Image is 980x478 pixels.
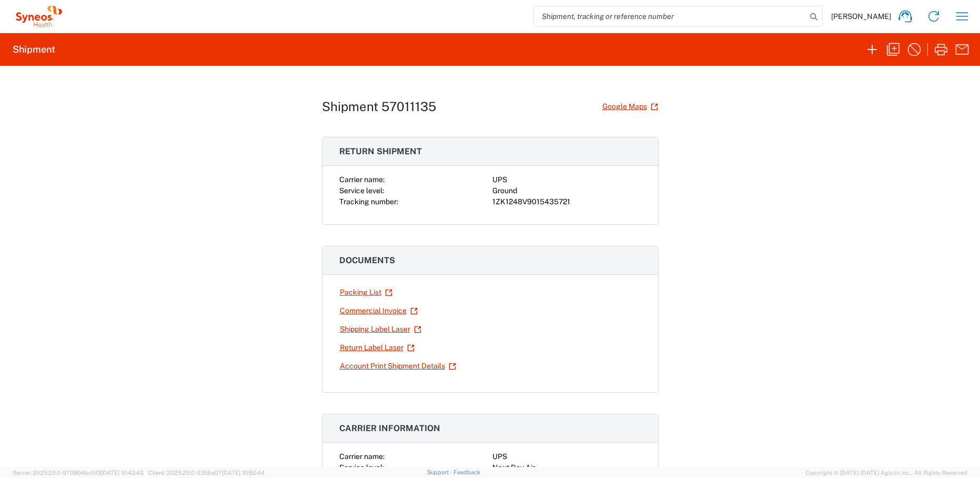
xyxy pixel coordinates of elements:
[13,43,55,56] h2: Shipment
[339,320,422,338] a: Shipping Label Laser
[492,451,641,462] div: UPS
[492,174,641,185] div: UPS
[339,146,422,156] span: Return shipment
[339,175,385,184] span: Carrier name:
[13,470,144,476] span: Server: 2025.20.0-970904bc0f3
[339,452,385,461] span: Carrier name:
[805,468,967,477] span: Copyright © [DATE]-[DATE] Agistix Inc., All Rights Reserved
[427,469,453,475] a: Support
[339,283,393,302] a: Packing List
[339,463,384,472] span: Service level:
[339,186,384,195] span: Service level:
[831,12,891,21] span: [PERSON_NAME]
[492,185,641,196] div: Ground
[339,255,395,265] span: Documents
[602,97,659,116] a: Google Maps
[453,469,480,475] a: Feedback
[339,357,457,375] a: Account Print Shipment Details
[492,462,641,473] div: Next Day Air
[339,197,398,206] span: Tracking number:
[339,338,415,357] a: Return Label Laser
[101,470,144,476] span: [DATE] 10:43:43
[148,470,265,476] span: Client: 2025.20.0-035ba07
[339,302,418,320] a: Commercial Invoice
[222,470,265,476] span: [DATE] 10:52:44
[339,423,440,433] span: Carrier information
[534,6,806,26] input: Shipment, tracking or reference number
[492,196,641,207] div: 1ZK1248V9015435721
[322,99,436,114] h1: Shipment 57011135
